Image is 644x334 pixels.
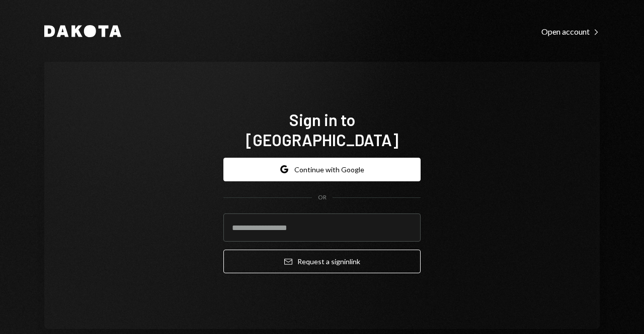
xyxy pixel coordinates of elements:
a: Open account [541,26,600,37]
h1: Sign in to [GEOGRAPHIC_DATA] [223,109,421,150]
button: Continue with Google [223,158,421,181]
div: Open account [541,27,600,37]
button: Request a signinlink [223,250,421,273]
div: OR [318,193,327,202]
